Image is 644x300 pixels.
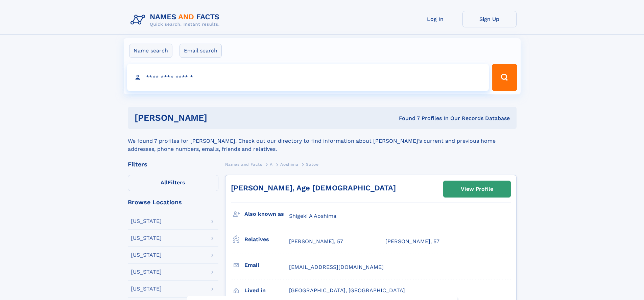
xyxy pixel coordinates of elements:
[180,44,222,58] label: Email search
[289,287,405,294] span: [GEOGRAPHIC_DATA], [GEOGRAPHIC_DATA]
[270,160,273,168] a: A
[128,175,218,191] label: Filters
[289,264,384,270] span: [EMAIL_ADDRESS][DOMAIN_NAME]
[127,64,489,91] input: search input
[131,235,162,241] div: [US_STATE]
[128,161,218,167] div: Filters
[131,218,162,224] div: [US_STATE]
[408,11,462,27] a: Log In
[244,234,289,245] h3: Relatives
[289,238,343,245] a: [PERSON_NAME], 57
[289,213,336,219] span: Shigeki A Aoshima
[444,181,510,197] a: View Profile
[280,162,298,167] span: Aoshima
[231,184,396,192] a: [PERSON_NAME], Age [DEMOGRAPHIC_DATA]
[244,285,289,296] h3: Lived in
[161,179,168,186] span: All
[306,162,318,167] span: Satoe
[225,160,262,168] a: Names and Facts
[131,252,162,258] div: [US_STATE]
[128,11,225,29] img: Logo Names and Facts
[270,162,273,167] span: A
[135,114,303,122] h1: [PERSON_NAME]
[461,181,493,197] div: View Profile
[280,160,298,168] a: Aoshima
[244,259,289,271] h3: Email
[129,44,172,58] label: Name search
[244,208,289,220] h3: Also known as
[492,64,517,91] button: Search Button
[303,115,510,122] div: Found 7 Profiles In Our Records Database
[131,286,162,292] div: [US_STATE]
[128,129,517,153] div: We found 7 profiles for [PERSON_NAME]. Check out our directory to find information about [PERSON_...
[128,199,218,205] div: Browse Locations
[462,11,517,27] a: Sign Up
[131,269,162,275] div: [US_STATE]
[385,238,439,245] a: [PERSON_NAME], 57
